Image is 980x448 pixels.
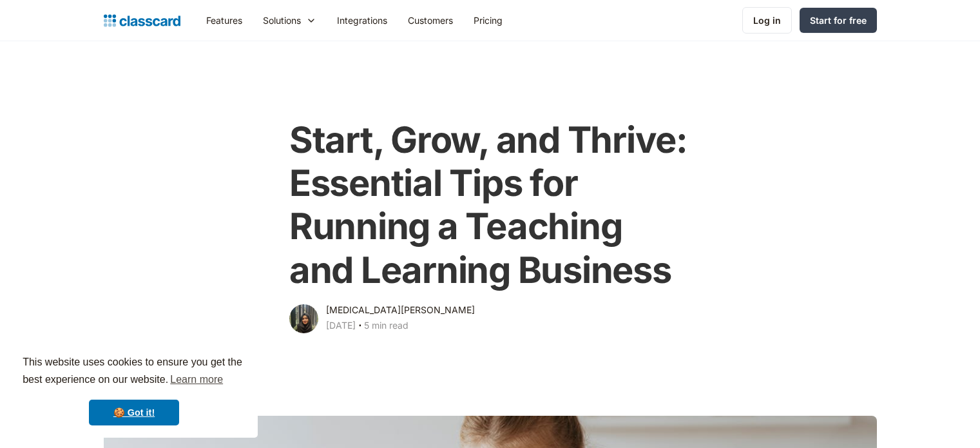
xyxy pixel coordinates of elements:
[463,6,513,35] a: Pricing
[753,14,781,27] div: Log in
[23,355,245,389] span: This website uses cookies to ensure you get the best experience on our website.
[289,119,691,292] h1: Start, Grow, and Thrive: Essential Tips for Running a Teaching and Learning Business
[810,14,867,27] div: Start for free
[263,14,301,27] div: Solutions
[326,302,475,318] div: [MEDICAL_DATA][PERSON_NAME]
[104,12,180,30] a: home
[253,6,327,35] div: Solutions
[742,7,792,34] a: Log in
[327,6,398,35] a: Integrations
[364,318,408,333] div: 5 min read
[168,370,225,389] a: learn more about cookies
[89,400,179,425] a: dismiss cookie message
[10,342,258,438] div: cookieconsent
[326,318,356,333] div: [DATE]
[196,6,253,35] a: Features
[800,8,877,33] a: Start for free
[398,6,463,35] a: Customers
[356,318,364,336] div: ‧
